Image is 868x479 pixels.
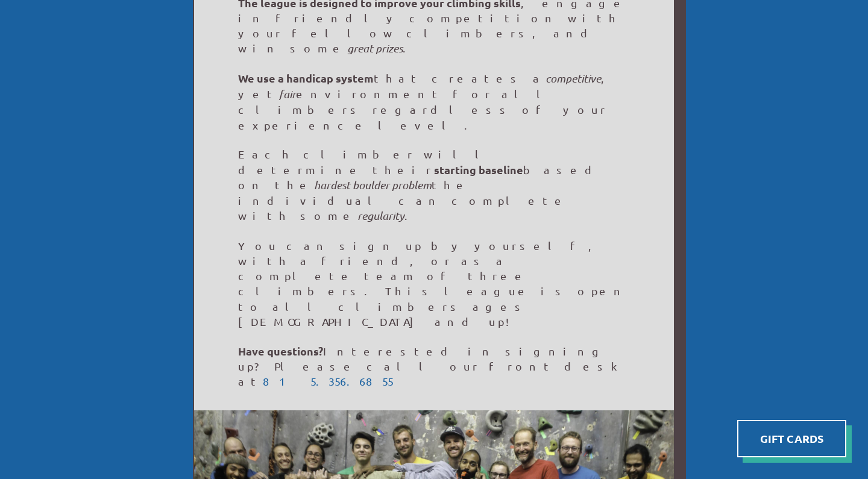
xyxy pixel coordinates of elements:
[238,239,628,328] span: You can sign up by yourself, with a friend, or as a complete team of three climbers. This league ...
[263,375,393,387] a: 815.356.6855
[238,344,323,358] strong: Have questions?
[357,209,404,222] em: regularity
[238,72,614,131] span: that creates a , yet environment for all climbers regardless of your experience level.
[238,345,627,387] span: Interested in signing up? Please call our front desk at
[347,42,403,55] em: great prizes
[238,148,603,222] span: Each climber will determine their based on the the individual can complete with some .
[279,87,296,101] em: fair
[434,163,523,177] strong: starting baseline
[314,178,432,192] em: hardest boulder problem
[546,72,601,85] em: competitive
[238,71,374,85] strong: We use a handicap system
